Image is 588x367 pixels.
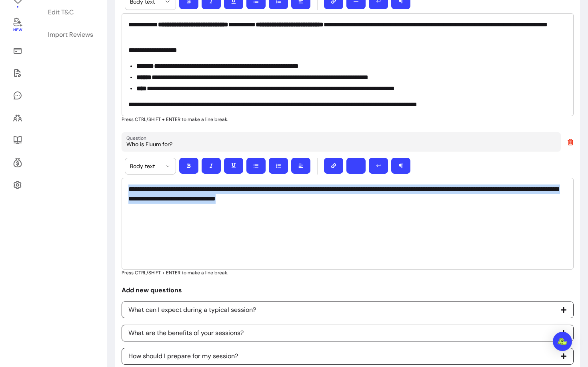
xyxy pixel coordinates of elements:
[10,108,25,127] a: Clients
[130,162,161,170] span: Body text
[128,351,238,361] p: How should I prepare for my session?
[346,158,366,174] button: ―
[10,175,25,194] a: Settings
[10,12,25,38] a: New
[43,3,98,22] a: Edit T&C
[126,135,149,141] label: Question
[13,28,22,33] span: New
[10,63,25,83] a: Waivers
[48,8,74,17] div: Edit T&C
[10,86,25,105] a: My Messages
[125,158,176,174] button: Body text
[122,116,574,123] p: Press CTRL/SHIFT + ENTER to make a line break.
[10,153,25,172] a: Refer & Earn
[10,41,25,60] a: Sales
[128,305,256,315] p: What can I expect during a typical session?
[128,328,244,338] p: What are the benefits of your sessions?
[43,25,98,44] a: Import Reviews
[122,286,574,295] p: Add new questions
[126,140,556,148] input: Question
[10,131,25,150] a: Resources
[553,332,572,351] div: Open Intercom Messenger
[122,270,574,276] p: Press CTRL/SHIFT + ENTER to make a line break.
[48,30,93,40] div: Import Reviews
